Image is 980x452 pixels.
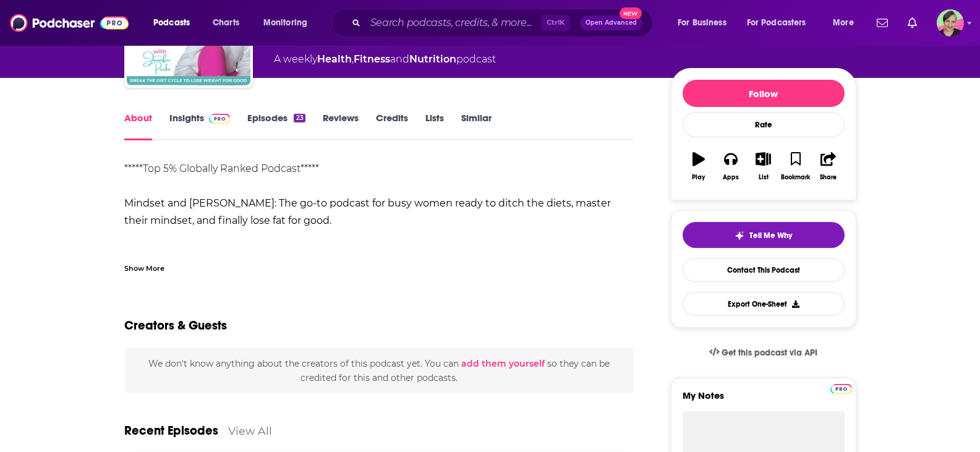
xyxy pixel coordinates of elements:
[747,14,806,32] span: For Podcasters
[376,112,408,140] a: Credits
[759,174,769,181] div: List
[365,13,541,33] input: Search podcasts, credits, & more...
[580,15,642,30] button: Open AdvancedNew
[461,359,545,369] button: add them yourself
[722,348,817,358] span: Get this podcast via API
[678,14,726,32] span: For Business
[780,144,812,189] button: Bookmark
[669,13,742,33] button: open menu
[830,382,852,394] a: Pro website
[124,112,152,140] a: About
[169,112,231,140] a: InsightsPodchaser Pro
[263,14,307,32] span: Monitoring
[343,9,665,37] div: Search podcasts, credits, & more...
[153,14,190,32] span: Podcasts
[317,53,352,65] a: Health
[937,9,964,36] span: Logged in as LizDVictoryBelt
[683,292,845,316] button: Export One-Sheet
[715,144,747,189] button: Apps
[830,384,852,394] img: Podchaser Pro
[683,80,845,107] button: Follow
[937,9,964,36] img: User Profile
[352,53,354,65] span: ,
[872,12,893,33] a: Show notifications dropdown
[812,144,844,189] button: Share
[692,174,705,181] div: Play
[425,112,444,140] a: Lists
[148,358,610,383] span: We don't know anything about the creators of this podcast yet . You can so they can be credited f...
[209,114,231,124] img: Podchaser Pro
[683,390,845,411] label: My Notes
[541,15,570,31] span: Ctrl K
[683,258,845,282] a: Contact This Podcast
[274,52,496,67] div: A weekly podcast
[354,53,390,65] a: Fitness
[213,14,239,32] span: Charts
[699,338,828,368] a: Get this podcast via API
[683,112,845,137] div: Rate
[824,13,869,33] button: open menu
[683,144,715,189] button: Play
[683,222,845,248] button: tell me why sparkleTell Me Why
[124,318,227,333] h2: Creators & Guests
[903,12,922,33] a: Show notifications dropdown
[937,9,964,36] button: Show profile menu
[461,112,492,140] a: Similar
[145,13,206,33] button: open menu
[124,423,218,438] a: Recent Episodes
[390,53,409,65] span: and
[205,13,247,33] a: Charts
[723,174,739,181] div: Apps
[833,14,854,32] span: More
[323,112,359,140] a: Reviews
[247,112,305,140] a: Episodes23
[10,11,129,35] img: Podchaser - Follow, Share and Rate Podcasts
[739,13,824,33] button: open menu
[409,53,456,65] a: Nutrition
[586,20,637,26] span: Open Advanced
[820,174,837,181] div: Share
[735,231,744,241] img: tell me why sparkle
[781,174,810,181] div: Bookmark
[124,197,611,226] b: Mindset and [PERSON_NAME]: The go-to podcast for busy women ready to ditch the diets, master thei...
[255,13,323,33] button: open menu
[747,144,779,189] button: List
[620,7,642,19] span: New
[228,424,272,437] a: View All
[294,114,305,122] div: 23
[749,231,792,241] span: Tell Me Why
